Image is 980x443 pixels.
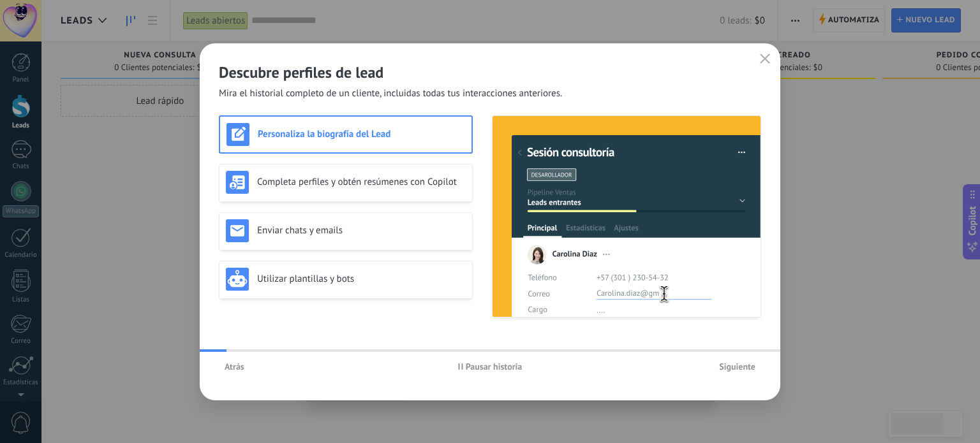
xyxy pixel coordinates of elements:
button: Pausar historia [452,357,528,376]
h3: Enviar chats y emails [257,224,466,236]
h2: Descubre perfiles de lead [219,62,761,82]
span: Atrás [225,362,244,371]
span: Pausar historia [466,362,523,371]
h3: Personaliza la biografía del Lead [258,128,465,140]
h3: Completa perfiles y obtén resúmenes con Copilot [257,176,466,188]
button: Atrás [219,357,250,376]
span: Siguiente [719,362,755,371]
h3: Utilizar plantillas y bots [257,273,466,285]
button: Siguiente [713,357,761,376]
span: Mira el historial completo de un cliente, incluidas todas tus interacciones anteriores. [219,87,562,100]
